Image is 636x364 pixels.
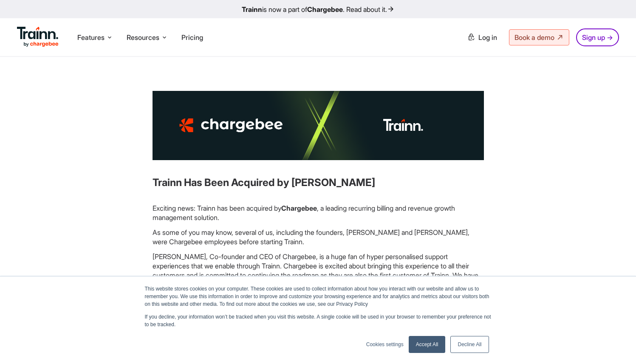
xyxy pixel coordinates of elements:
[576,28,619,46] a: Sign up →
[153,175,484,190] h3: Trainn Has Been Acquired by [PERSON_NAME]
[77,33,105,42] span: Features
[450,336,489,353] a: Decline All
[281,204,317,212] b: Chargebee
[514,33,554,42] span: Book a demo
[509,29,569,45] a: Book a demo
[153,252,484,299] p: [PERSON_NAME], Co-founder and CEO of Chargebee, is a huge fan of hyper personalised support exper...
[462,30,502,45] a: Log in
[17,27,59,47] img: Trainn Logo
[153,228,484,247] p: As some of you may know, several of us, including the founders, [PERSON_NAME] and [PERSON_NAME], ...
[307,5,343,14] b: Chargebee
[366,341,404,348] a: Cookies settings
[153,91,484,160] img: Partner Training built on Trainn | Buildops
[409,336,446,353] a: Accept All
[145,313,492,328] p: If you decline, your information won’t be tracked when you visit this website. A single cookie wi...
[181,33,203,42] a: Pricing
[145,285,492,308] p: This website stores cookies on your computer. These cookies are used to collect information about...
[127,33,159,42] span: Resources
[478,33,497,42] span: Log in
[153,203,484,223] p: Exciting news: Trainn has been acquired by , a leading recurring billing and revenue growth manag...
[242,5,262,14] b: Trainn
